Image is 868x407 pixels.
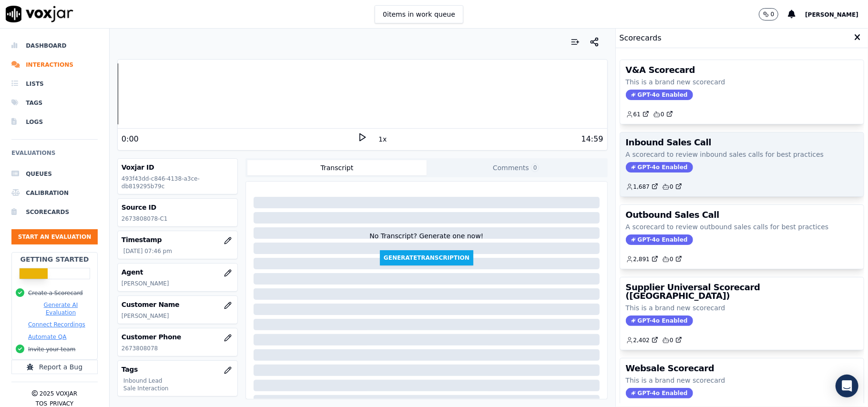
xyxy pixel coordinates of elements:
[123,247,234,255] p: [DATE] 07:46 pm
[377,132,388,146] button: 1x
[626,234,693,245] span: GPT-4o Enabled
[662,255,682,263] a: 0
[28,301,93,316] button: Generate AI Evaluation
[626,315,693,326] span: GPT-4o Enabled
[626,255,662,263] button: 2,891
[626,336,662,344] button: 2,402
[123,385,234,392] p: Sale Interaction
[28,346,75,353] button: Invite your team
[626,90,693,100] span: GPT-4o Enabled
[122,345,234,352] p: 2673808078
[759,8,788,20] button: 0
[626,183,658,191] a: 1,687
[771,10,775,18] p: 0
[662,183,682,191] a: 0
[427,160,606,175] button: Comments
[122,133,139,145] div: 0:00
[805,11,858,18] span: [PERSON_NAME]
[11,93,98,112] a: Tags
[836,375,858,397] div: Open Intercom Messenger
[11,183,98,203] a: Calibration
[122,267,234,277] h3: Agent
[626,211,858,219] h3: Outbound Sales Call
[40,390,77,397] p: 2025 Voxjar
[626,388,693,398] span: GPT-4o Enabled
[123,377,234,385] p: Inbound Lead
[626,77,858,87] p: This is a brand new scorecard
[653,111,673,118] a: 0
[11,360,98,374] button: Report a Bug
[626,111,649,118] a: 61
[531,163,540,172] span: 0
[626,183,662,191] button: 1,687
[626,162,693,173] span: GPT-4o Enabled
[616,29,868,48] div: Scorecards
[626,138,858,147] h3: Inbound Sales Call
[662,336,682,344] a: 0
[626,376,858,385] p: This is a brand new scorecard
[380,250,473,265] button: GenerateTranscription
[122,175,234,190] p: 493f43dd-c846-4138-a3ce-db819295b79c
[581,133,603,145] div: 14:59
[122,300,234,309] h3: Customer Name
[626,222,858,232] p: A scorecard to review outbound sales calls for best practices
[11,147,98,164] h6: Evaluations
[759,8,779,20] button: 0
[28,321,85,328] button: Connect Recordings
[626,255,658,263] a: 2,891
[11,74,98,93] a: Lists
[122,312,234,320] p: [PERSON_NAME]
[122,235,234,244] h3: Timestamp
[11,112,98,132] a: Logs
[247,160,427,175] button: Transcript
[11,229,98,244] button: Start an Evaluation
[375,5,463,23] button: 0items in work queue
[369,231,483,250] div: No Transcript? Generate one now!
[122,215,234,223] p: 2673808078-C1
[122,365,234,374] h3: Tags
[28,289,83,297] button: Create a Scorecard
[626,150,858,159] p: A scorecard to review inbound sales calls for best practices
[626,283,858,300] h3: Supplier Universal Scorecard ([GEOGRAPHIC_DATA])
[28,333,66,341] button: Automate QA
[122,163,234,172] h3: Voxjar ID
[626,66,858,74] h3: V&A Scorecard
[122,332,234,342] h3: Customer Phone
[122,203,234,212] h3: Source ID
[626,111,653,118] button: 61
[626,364,858,373] h3: Websale Scorecard
[122,280,234,287] p: [PERSON_NAME]
[11,164,98,183] a: Queues
[805,9,868,20] button: [PERSON_NAME]
[20,254,89,264] h2: Getting Started
[11,203,98,222] a: Scorecards
[6,6,73,22] img: voxjar logo
[11,55,98,74] a: Interactions
[626,303,858,313] p: This is a brand new scorecard
[11,36,98,55] a: Dashboard
[626,336,658,344] a: 2,402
